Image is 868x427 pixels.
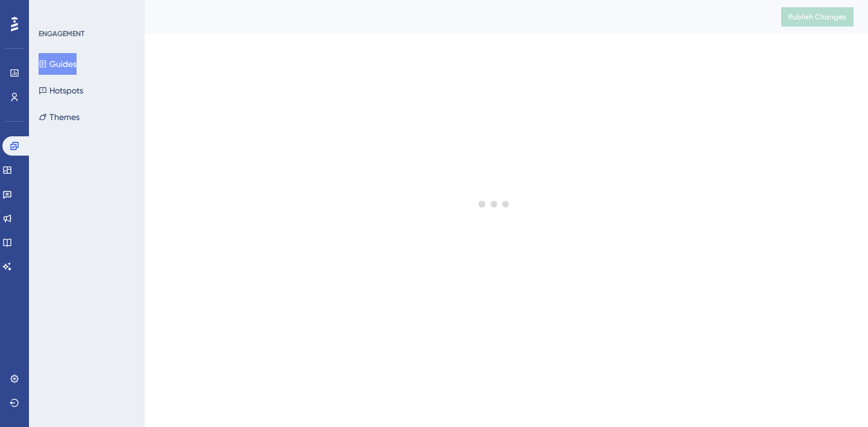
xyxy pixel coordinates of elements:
[39,53,77,75] button: Guides
[781,7,854,27] button: Publish Changes
[39,80,83,101] button: Hotspots
[39,29,84,39] div: ENGAGEMENT
[788,12,846,22] span: Publish Changes
[39,106,80,128] button: Themes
